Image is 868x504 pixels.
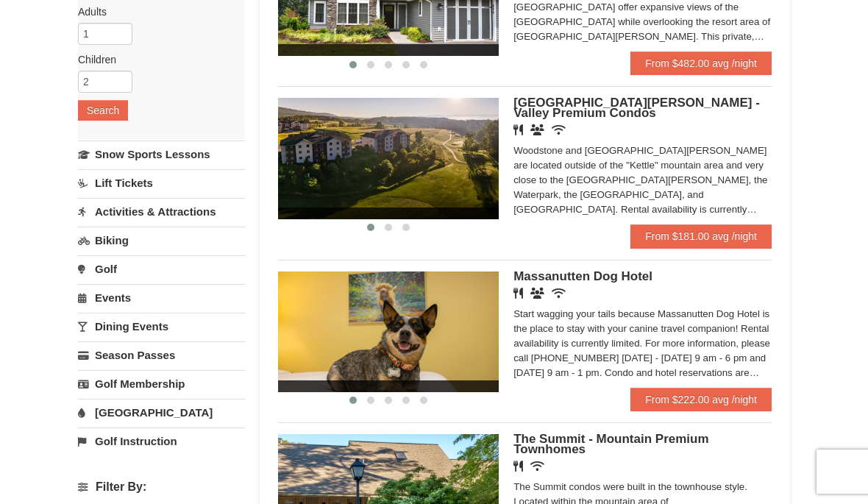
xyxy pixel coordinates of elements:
a: Golf [78,255,245,283]
a: [GEOGRAPHIC_DATA] [78,399,245,426]
button: Search [78,100,128,121]
i: Restaurant [513,124,523,135]
span: Massanutten Dog Hotel [513,269,652,283]
i: Wireless Internet (free) [552,124,566,135]
i: Banquet Facilities [530,124,544,135]
a: Biking [78,227,245,254]
a: Activities & Attractions [78,198,245,225]
a: Golf Instruction [78,427,245,455]
a: Season Passes [78,341,245,369]
a: From $222.00 avg /night [630,388,772,411]
div: Woodstone and [GEOGRAPHIC_DATA][PERSON_NAME] are located outside of the "Kettle" mountain area an... [513,143,772,217]
i: Restaurant [513,288,523,299]
a: Events [78,284,245,311]
i: Restaurant [513,461,523,472]
a: Dining Events [78,313,245,340]
a: From $181.00 avg /night [630,224,772,248]
span: The Summit - Mountain Premium Townhomes [513,432,708,456]
label: Adults [78,4,234,19]
a: Snow Sports Lessons [78,141,245,168]
div: Start wagging your tails because Massanutten Dog Hotel is the place to stay with your canine trav... [513,307,772,380]
a: From $482.00 avg /night [630,52,772,75]
a: Lift Tickets [78,169,245,196]
label: Children [78,52,234,67]
a: Golf Membership [78,370,245,397]
i: Wireless Internet (free) [530,461,544,472]
i: Banquet Facilities [530,288,544,299]
span: [GEOGRAPHIC_DATA][PERSON_NAME] - Valley Premium Condos [513,96,760,120]
i: Wireless Internet (free) [552,288,566,299]
h4: Filter By: [78,480,245,494]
